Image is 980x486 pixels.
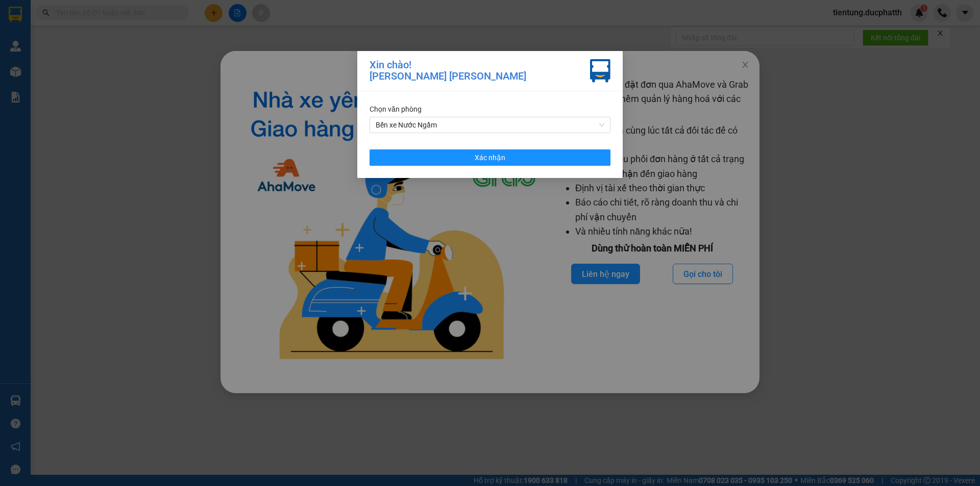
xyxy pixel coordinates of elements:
div: Chọn văn phòng [370,104,610,115]
span: Xác nhận [475,152,505,163]
span: Bến xe Nước Ngầm [376,117,604,133]
img: vxr-icon [590,59,610,83]
div: Xin chào! [PERSON_NAME] [PERSON_NAME] [370,59,526,83]
button: Xác nhận [370,149,610,166]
